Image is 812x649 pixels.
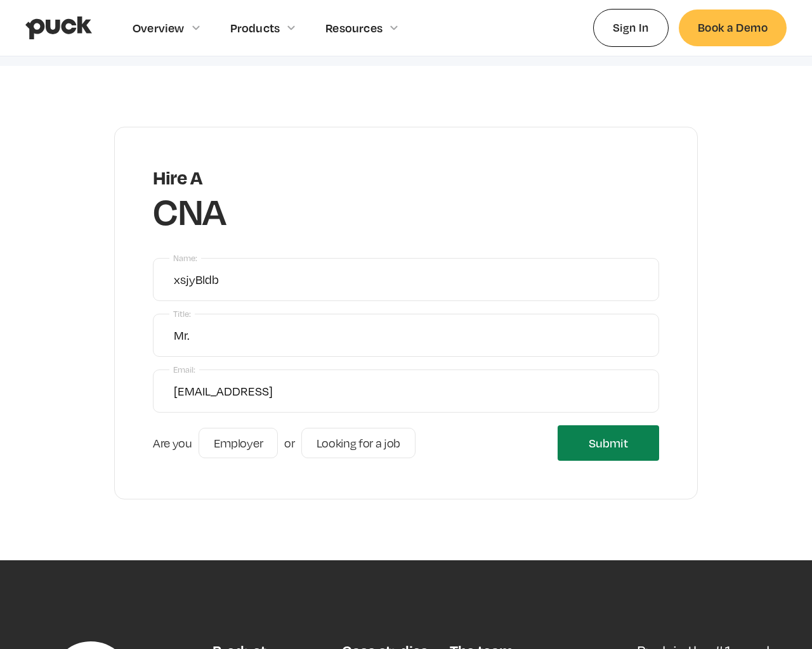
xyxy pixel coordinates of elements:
[153,165,226,188] div: Hire A
[325,21,383,35] div: Resources
[558,425,659,461] input: Submit
[153,369,659,413] input: Your work email
[593,9,669,46] a: Sign In
[284,436,294,450] div: or
[153,258,659,461] form: Get Started
[153,187,226,234] h2: CNA
[153,258,659,301] input: Your full name
[679,10,787,46] a: Book a Demo
[317,437,401,449] span: Looking for a job
[169,361,199,378] label: Email:
[169,305,195,323] label: Title:
[169,250,201,267] label: Name:
[153,314,659,357] input: Title at current role
[230,21,280,35] div: Products
[133,21,185,35] div: Overview
[153,436,192,450] div: Are you
[214,437,263,449] span: Employer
